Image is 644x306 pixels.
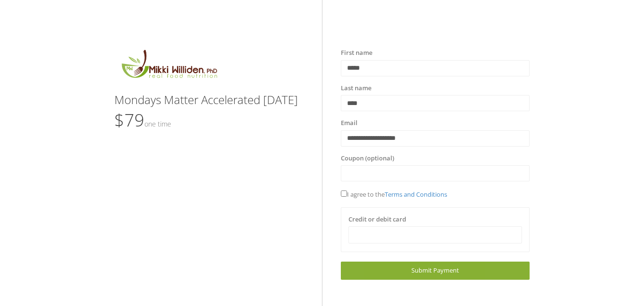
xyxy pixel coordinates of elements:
[341,118,358,128] label: Email
[341,154,394,163] label: Coupon (optional)
[114,108,171,132] span: $79
[341,262,529,279] a: Submit Payment
[144,119,171,128] small: One time
[355,231,515,239] iframe: Secure card payment input frame
[411,266,459,274] span: Submit Payment
[114,94,303,106] h3: Mondays Matter Accelerated [DATE]
[341,190,447,199] span: I agree to the
[385,190,447,199] a: Terms and Conditions
[114,48,223,84] img: MikkiLogoMain.png
[341,48,372,58] label: First name
[348,215,406,224] label: Credit or debit card
[341,84,371,93] label: Last name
